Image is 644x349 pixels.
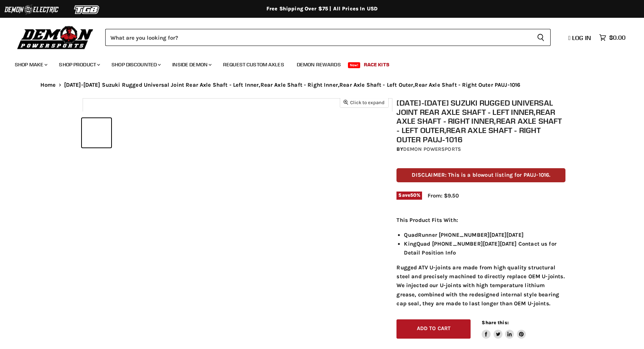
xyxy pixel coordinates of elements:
img: TGB Logo 2 [59,3,115,17]
a: Shop Discounted [106,57,165,72]
a: Log in [565,34,595,41]
li: KingQuad [PHONE_NUMBER][DATE][DATE] Contact us for Detail Position Info [404,239,565,257]
div: Free Shipping Over $75 | All Prices In USD [26,6,618,12]
li: QuadRunner [PHONE_NUMBER][DATE][DATE] [404,230,565,239]
button: 2001-2002 Suzuki Rugged Universal Joint Rear Axle Shaft - Left Inner,Rear Axle Shaft - Right Inne... [82,118,111,147]
a: Demon Powersports [403,146,461,152]
a: Shop Product [53,57,104,72]
button: Add to cart [396,319,471,339]
div: by [396,145,565,153]
input: Search [105,29,531,46]
form: Product [105,29,551,46]
a: Race Kits [358,57,395,72]
a: Shop Make [9,57,52,72]
span: [DATE]-[DATE] Suzuki Rugged Universal Joint Rear Axle Shaft - Left Inner,Rear Axle Shaft - Right ... [64,82,521,88]
p: This Product Fits With: [396,216,565,225]
img: Demon Powersports [15,24,96,50]
a: Request Custom Axles [218,57,290,72]
span: $0.00 [609,34,625,41]
span: Add to cart [417,325,451,332]
span: From: $9.50 [428,192,459,199]
span: Log in [572,34,591,41]
nav: Breadcrumbs [26,82,618,88]
aside: Share this: [482,319,526,339]
a: $0.00 [595,32,629,43]
ul: Main menu [9,54,624,72]
h1: [DATE]-[DATE] Suzuki Rugged Universal Joint Rear Axle Shaft - Left Inner,Rear Axle Shaft - Right ... [396,98,565,144]
span: New! [348,62,361,68]
img: Demon Electric Logo 2 [4,3,59,17]
button: Click to expand [340,97,388,107]
a: Inside Demon [167,57,216,72]
span: Share this: [482,320,508,325]
p: DISCLAIMER: This is a blowout listing for PAUJ-1016. [396,168,565,182]
span: 50 [410,192,416,198]
a: Home [40,82,56,88]
span: Save % [396,192,422,200]
div: Rugged ATV U-joints are made from high quality structural steel and precisely machined to directl... [396,216,565,308]
span: Click to expand [343,100,385,105]
button: Search [531,29,551,46]
a: Demon Rewards [291,57,346,72]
